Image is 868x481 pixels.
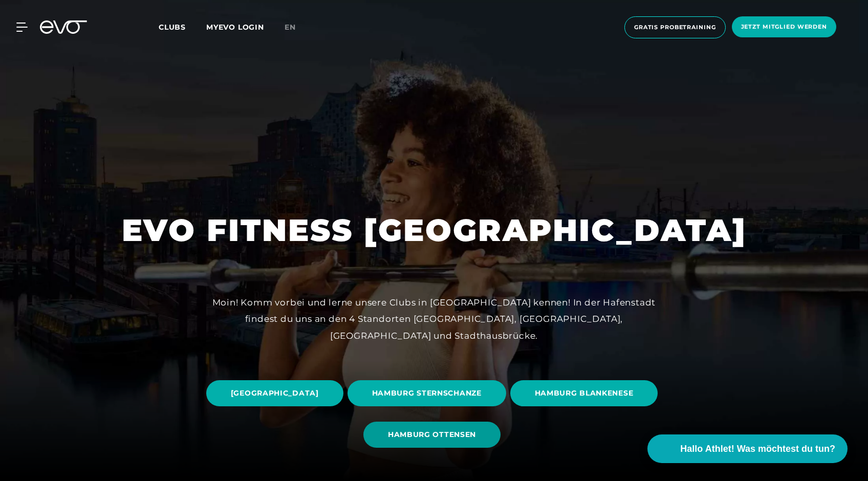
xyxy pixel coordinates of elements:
[206,373,348,414] a: [GEOGRAPHIC_DATA]
[680,442,835,456] span: Hallo Athlet! Was möchtest du tun?
[741,23,827,31] span: Jetzt Mitglied werden
[535,388,634,399] span: HAMBURG BLANKENESE
[348,373,510,414] a: HAMBURG STERNSCHANZE
[729,16,839,38] a: Jetzt Mitglied werden
[159,22,206,32] a: Clubs
[363,414,505,455] a: HAMBURG OTTENSEN
[621,16,729,38] a: Gratis Probetraining
[204,294,664,344] div: Moin! Komm vorbei und lerne unsere Clubs in [GEOGRAPHIC_DATA] kennen! In der Hafenstadt findest d...
[159,23,186,32] span: Clubs
[122,210,747,250] h1: EVO FITNESS [GEOGRAPHIC_DATA]
[231,388,319,399] span: [GEOGRAPHIC_DATA]
[285,21,308,33] a: en
[206,23,264,32] a: MYEVO LOGIN
[285,23,296,32] span: en
[510,373,662,414] a: HAMBURG BLANKENESE
[372,388,482,399] span: HAMBURG STERNSCHANZE
[634,23,716,32] span: Gratis Probetraining
[647,434,848,463] button: Hallo Athlet! Was möchtest du tun?
[388,429,476,440] span: HAMBURG OTTENSEN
